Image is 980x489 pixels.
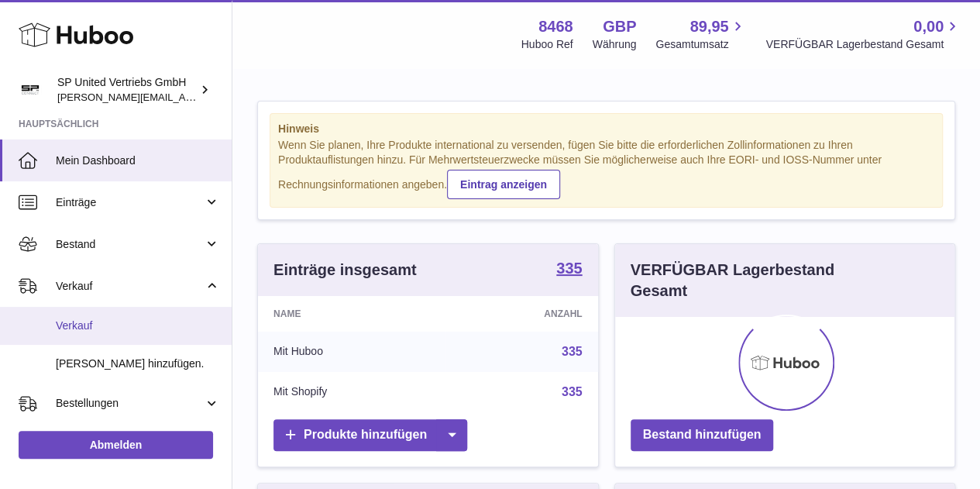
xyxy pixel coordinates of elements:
strong: GBP [603,16,636,37]
a: Produkte hinzufügen [273,419,467,451]
div: Huboo Ref [521,37,573,52]
span: Bestellungen [56,396,204,411]
a: Eintrag anzeigen [447,170,560,199]
div: SP United Vertriebs GmbH [57,75,197,105]
img: tim@sp-united.com [19,78,42,102]
a: Bestand hinzufügen [631,419,774,451]
span: Einträge [56,195,204,210]
th: Name [258,296,445,332]
a: Abmelden [19,431,213,459]
th: Anzahl [445,296,597,332]
span: Gesamtumsatz [655,37,746,52]
span: [PERSON_NAME][EMAIL_ADDRESS][DOMAIN_NAME] [57,91,311,103]
strong: Hinweis [278,122,934,136]
td: Mit Shopify [258,372,445,412]
span: Bestand [56,237,204,252]
td: Mit Huboo [258,332,445,372]
h3: Einträge insgesamt [273,260,417,281]
div: Wenn Sie planen, Ihre Produkte international zu versenden, fügen Sie bitte die erforderlichen Zol... [278,138,934,198]
strong: 335 [556,260,582,276]
span: VERFÜGBAR Lagerbestand Gesamt [765,37,961,52]
span: 0,00 [913,16,944,37]
a: 335 [556,260,582,279]
a: 0,00 VERFÜGBAR Lagerbestand Gesamt [765,16,961,52]
a: 335 [562,385,583,398]
span: 89,95 [689,16,728,37]
a: 89,95 Gesamtumsatz [655,16,746,52]
span: Mein Dashboard [56,153,220,168]
span: Verkauf [56,319,220,333]
div: Währung [593,37,637,52]
h3: VERFÜGBAR Lagerbestand Gesamt [631,260,885,301]
span: [PERSON_NAME] hinzufügen. [56,356,220,371]
span: Verkauf [56,279,204,294]
a: 335 [562,345,583,358]
strong: 8468 [538,16,573,37]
